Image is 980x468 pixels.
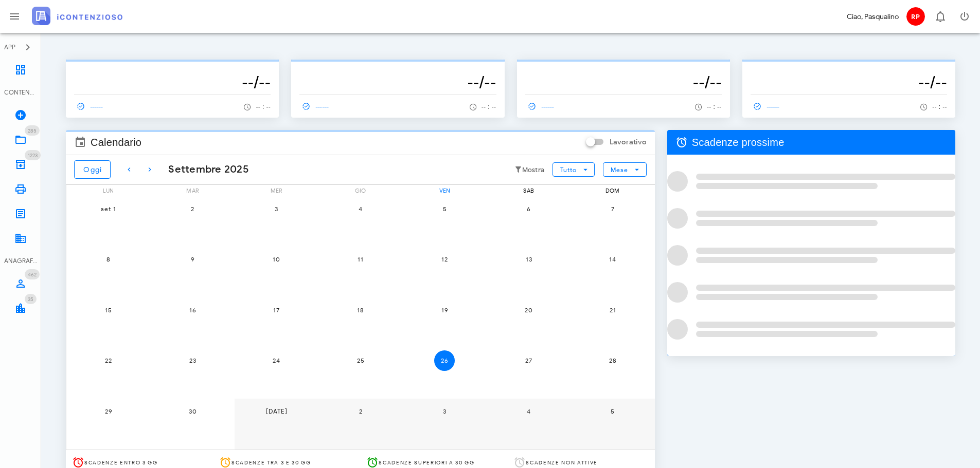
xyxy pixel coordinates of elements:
[299,64,496,72] p: --------------
[751,72,947,92] h3: --/--
[231,459,311,466] span: Scadenze tra 3 e 30 gg
[519,299,539,320] button: 20
[91,134,141,151] span: Calendario
[487,185,571,196] div: sab
[602,357,623,364] span: 28
[182,357,203,364] span: 23
[932,103,947,110] span: -- : --
[434,357,455,364] span: 26
[74,64,271,72] p: --------------
[525,102,555,111] span: ------
[610,137,647,147] label: Lavorativo
[266,255,287,263] span: 10
[25,269,40,279] span: Distintivo
[160,162,249,177] div: Settembre 2025
[519,357,539,364] span: 27
[32,7,122,25] img: logo-text-2x.png
[525,64,722,72] p: --------------
[266,306,287,314] span: 17
[519,249,539,270] button: 13
[84,459,158,466] span: Scadenze entro 3 gg
[751,102,780,111] span: ------
[98,350,119,371] button: 22
[610,166,628,174] span: Mese
[4,256,37,266] div: ANAGRAFICA
[906,7,925,26] span: RP
[602,249,623,270] button: 14
[83,165,102,174] span: Oggi
[4,88,37,97] div: CONTENZIOSO
[266,205,287,213] span: 3
[603,162,646,177] button: Mese
[519,205,539,213] span: 6
[434,350,455,371] button: 26
[98,198,119,219] button: set 1
[434,299,455,320] button: 19
[98,357,119,364] span: 22
[519,306,539,314] span: 20
[98,407,119,415] span: 29
[560,166,577,174] span: Tutto
[602,306,623,314] span: 21
[434,255,455,263] span: 12
[602,401,623,421] button: 5
[299,72,496,92] h3: --/--
[28,296,33,303] span: 35
[182,299,203,320] button: 16
[928,4,952,29] button: Distintivo
[98,205,119,213] span: set 1
[182,350,203,371] button: 23
[519,350,539,371] button: 27
[265,407,288,415] span: [DATE]
[903,4,928,29] button: RP
[98,306,119,314] span: 15
[434,249,455,270] button: 12
[150,185,234,196] div: mar
[350,407,371,415] span: 2
[751,64,947,72] p: --------------
[350,350,371,371] button: 25
[318,185,402,196] div: gio
[266,401,287,421] button: [DATE]
[379,459,474,466] span: Scadenze superiori a 30 gg
[602,255,623,263] span: 14
[553,162,595,177] button: Tutto
[235,185,318,196] div: mer
[434,205,455,213] span: 5
[299,99,333,114] a: ------
[350,205,371,213] span: 4
[519,407,539,415] span: 4
[74,72,271,92] h3: --/--
[266,299,287,320] button: 17
[98,401,119,421] button: 29
[266,249,287,270] button: 10
[74,160,111,179] button: Oggi
[525,99,559,114] a: ------
[350,401,371,421] button: 2
[525,72,722,92] h3: --/--
[519,198,539,219] button: 6
[571,185,654,196] div: dom
[434,198,455,219] button: 5
[74,102,104,111] span: ------
[266,198,287,219] button: 3
[266,357,287,364] span: 24
[182,401,203,421] button: 30
[350,299,371,320] button: 18
[182,198,203,219] button: 2
[602,299,623,320] button: 21
[182,249,203,270] button: 9
[403,185,487,196] div: ven
[28,271,37,278] span: 462
[266,350,287,371] button: 24
[299,102,329,111] span: ------
[350,198,371,219] button: 4
[519,401,539,421] button: 4
[522,166,545,174] small: Mostra
[256,103,271,110] span: -- : --
[602,407,623,415] span: 5
[25,294,37,304] span: Distintivo
[182,306,203,314] span: 16
[602,205,623,213] span: 7
[519,255,539,263] span: 13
